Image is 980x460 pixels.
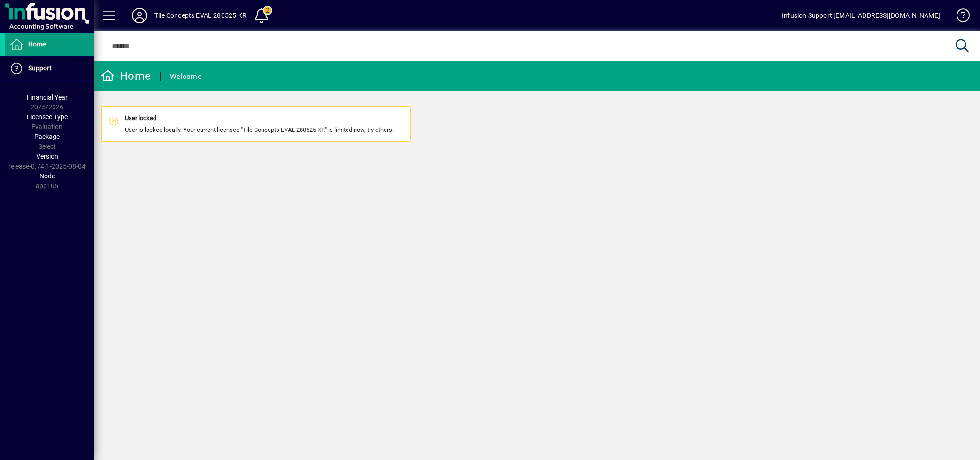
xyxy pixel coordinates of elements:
[124,7,154,24] button: Profile
[27,93,68,101] span: Financial Year
[5,57,94,80] a: Support
[28,64,52,72] span: Support
[27,113,68,121] span: Licensee Type
[782,8,940,23] div: Infusion Support [EMAIL_ADDRESS][DOMAIN_NAME]
[39,172,55,180] span: Node
[101,69,151,84] div: Home
[34,133,60,140] span: Package
[36,153,58,160] span: Version
[125,114,394,123] div: User locked
[125,114,394,134] div: User is locked locally. Your current licensee "Tile Concepts EVAL 280525 KR" is limited now, try ...
[28,40,46,48] span: Home
[154,8,247,23] div: Tile Concepts EVAL 280525 KR
[170,69,201,84] div: Welcome
[949,2,968,32] a: Knowledge Base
